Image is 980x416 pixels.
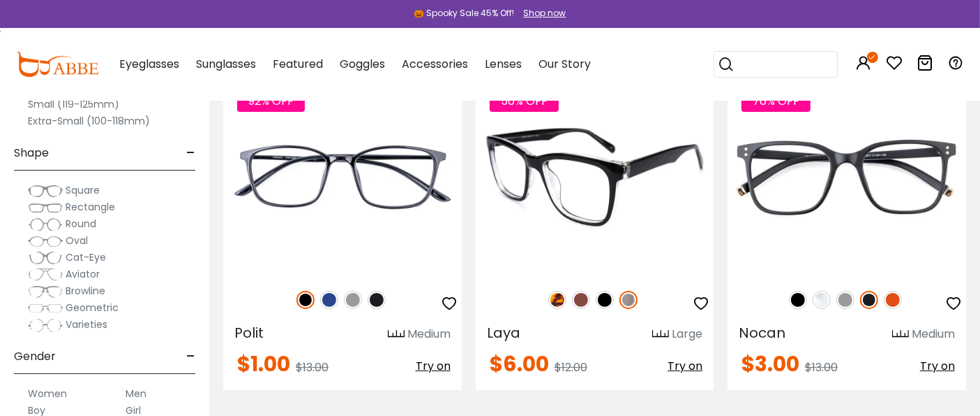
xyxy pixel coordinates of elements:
span: $12.00 [555,359,587,375]
a: Shop now [517,7,566,19]
span: Accessories [402,56,468,72]
img: Gray [344,291,362,309]
label: Extra-Small (100-118mm) [28,113,150,129]
img: Blue [320,291,338,309]
span: - [186,340,195,373]
span: 92% OFF [237,90,305,112]
label: Men [126,385,146,402]
img: Black [789,291,807,309]
span: $6.00 [490,349,549,379]
span: Featured [273,56,323,72]
span: $13.00 [296,359,329,375]
span: Varieties [66,317,107,331]
div: Shop now [524,7,566,20]
div: Large [672,326,702,343]
span: Browline [66,284,105,298]
span: Try on [668,358,702,374]
img: Matte Black [860,291,878,309]
span: 50% OFF [490,90,559,112]
span: $13.00 [805,359,838,375]
img: Rectangle.png [28,201,63,215]
img: Orange [884,291,902,309]
img: Varieties.png [28,318,63,333]
span: Round [66,217,96,231]
img: Black [596,291,614,309]
span: Laya [487,323,520,343]
span: 76% OFF [741,90,811,112]
img: abbeglasses.com [16,52,98,77]
img: size ruler [388,329,405,340]
img: Cat-Eye.png [28,251,63,265]
img: Gun [619,291,638,309]
img: Black [296,291,315,309]
span: Lenses [485,56,522,72]
span: Polit [234,323,264,343]
span: - [186,136,195,170]
span: Try on [416,358,451,374]
img: Gun Laya - Plastic ,Universal Bridge Fit [476,77,714,276]
span: Nocan [739,323,785,343]
img: Browline.png [28,285,63,299]
span: Aviator [66,267,100,281]
img: Round.png [28,217,63,231]
button: Try on [920,354,955,379]
img: Gray [836,291,854,309]
img: Oval.png [28,234,63,248]
span: Goggles [340,56,385,72]
img: Leopard [548,291,566,309]
img: size ruler [652,329,669,340]
button: Try on [416,354,451,379]
button: Try on [668,354,702,379]
img: Square.png [28,184,63,198]
span: Geometric [66,301,119,315]
div: Medium [912,326,955,343]
span: $1.00 [237,349,290,379]
label: Small (119-125mm) [28,96,119,113]
div: Medium [407,326,451,343]
img: Brown [572,291,590,309]
span: Rectangle [66,200,115,214]
span: Eyeglasses [119,56,179,72]
img: Geometric.png [28,301,63,315]
img: Black Polit - TR ,Universal Bridge Fit [223,77,462,276]
img: Aviator.png [28,268,63,282]
span: Oval [66,234,88,248]
img: size ruler [892,329,909,340]
span: Shape [14,136,49,170]
img: Matte-black Nocan - TR ,Universal Bridge Fit [728,77,966,276]
span: Cat-Eye [66,250,106,264]
span: $3.00 [741,349,799,379]
img: Clear [813,291,831,309]
img: Matte Black [368,291,386,309]
span: Try on [920,358,955,374]
div: 🎃 Spooky Sale 45% Off! [414,7,515,20]
span: Our Story [538,56,591,72]
span: Sunglasses [196,56,256,72]
span: Square [66,183,100,197]
label: Women [28,385,67,402]
span: Gender [14,340,56,373]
